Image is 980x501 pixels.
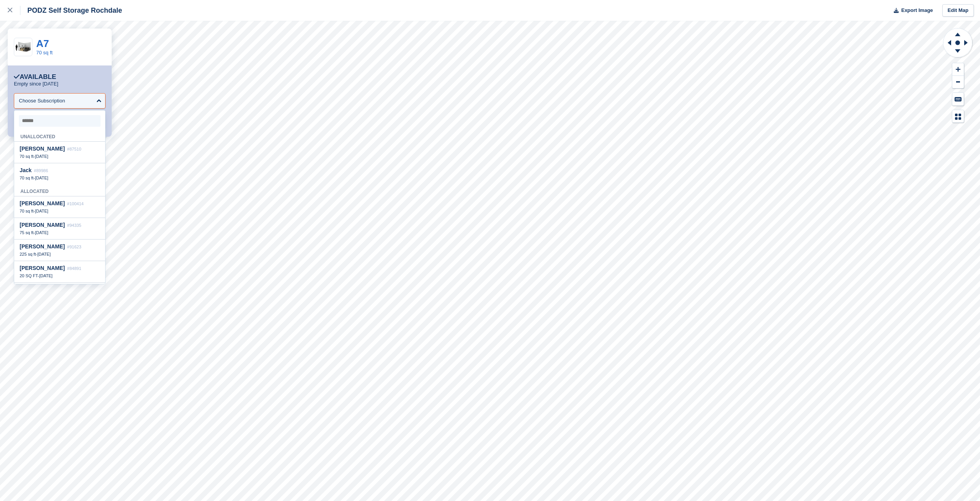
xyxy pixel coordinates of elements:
[20,230,100,235] div: -
[20,252,36,256] span: 225 sq ft
[20,6,122,15] div: PODZ Self Storage Rochdale
[67,223,81,228] span: #94335
[37,252,51,256] span: [DATE]
[20,209,34,213] span: 70 sq ft
[35,209,49,213] span: [DATE]
[36,38,49,49] a: A7
[35,230,49,235] span: [DATE]
[35,154,49,159] span: [DATE]
[14,81,58,87] p: Empty since [DATE]
[20,200,65,206] span: [PERSON_NAME]
[952,110,964,123] button: Map Legend
[901,7,933,14] span: Export Image
[942,4,974,17] a: Edit Map
[20,175,100,181] div: -
[14,130,105,142] div: Unallocated
[20,167,32,173] span: Jack
[20,251,100,257] div: -
[67,245,81,249] span: #91623
[35,176,49,180] span: [DATE]
[889,4,933,17] button: Export Image
[20,273,38,278] span: 20 SQ FT
[14,184,105,196] div: Allocated
[20,273,100,278] div: -
[34,168,48,173] span: #89986
[20,154,100,159] div: -
[39,273,53,278] span: [DATE]
[952,63,964,76] button: Zoom In
[67,201,84,206] span: #100414
[20,243,65,250] span: [PERSON_NAME]
[952,93,964,106] button: Keyboard Shortcuts
[20,265,65,271] span: [PERSON_NAME]
[67,266,81,271] span: #84891
[20,154,34,159] span: 70 sq ft
[14,40,32,54] img: 75-sqft-unit.jpg
[36,50,53,55] a: 70 sq ft
[19,97,65,105] div: Choose Subscription
[67,147,81,151] span: #87510
[20,146,65,152] span: [PERSON_NAME]
[20,222,65,228] span: [PERSON_NAME]
[20,208,100,214] div: -
[952,76,964,89] button: Zoom Out
[20,230,34,235] span: 75 sq ft
[14,73,56,81] div: Available
[20,176,34,180] span: 70 sq ft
